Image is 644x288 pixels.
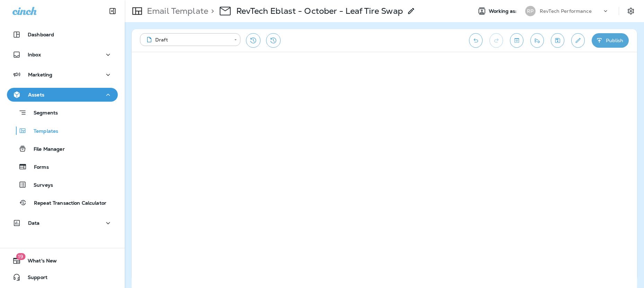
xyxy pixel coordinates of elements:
button: Inbox [7,48,118,62]
p: Data [28,220,40,226]
div: RP [525,6,536,16]
button: Templates [7,123,118,138]
button: Assets [7,88,118,102]
button: Undo [469,33,483,48]
button: Restore from previous version [246,33,261,48]
button: View Changelog [266,33,281,48]
p: Marketing [28,72,52,77]
button: Forms [7,159,118,174]
button: Send test email [530,33,544,48]
p: Surveys [27,182,53,189]
p: Assets [28,92,44,97]
button: Marketing [7,68,118,82]
p: Repeat Transaction Calculator [27,200,106,207]
span: Working as: [489,8,518,14]
button: Publish [592,33,629,48]
p: Segments [27,110,58,117]
button: Segments [7,105,118,120]
button: Surveys [7,177,118,192]
button: Support [7,270,118,284]
button: Edit details [571,33,585,48]
p: File Manager [27,146,65,153]
p: Forms [27,164,49,171]
button: Save [551,33,564,48]
button: Dashboard [7,28,118,41]
span: Support [21,275,47,283]
p: Dashboard [28,32,54,37]
button: Settings [625,5,637,17]
button: Data [7,216,118,230]
div: Draft [145,36,229,43]
button: Repeat Transaction Calculator [7,195,118,210]
p: RevTech Eblast - October - Leaf Tire Swap [236,6,403,16]
p: Inbox [28,52,41,57]
p: Email Template [144,6,208,16]
p: > [208,6,214,16]
button: Toggle preview [510,33,523,48]
span: What's New [21,258,57,266]
button: File Manager [7,141,118,156]
p: Templates [27,128,58,135]
button: 19What's New [7,254,118,268]
p: RevTech Performance [540,8,592,14]
button: Collapse Sidebar [103,4,122,18]
span: 19 [16,253,25,260]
